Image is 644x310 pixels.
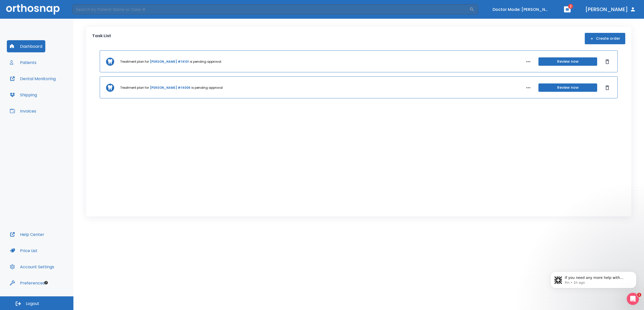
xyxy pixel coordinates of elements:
iframe: Intercom notifications message [543,261,644,296]
p: is pending approval [190,59,221,64]
a: [PERSON_NAME] #14009 [150,85,190,90]
p: is pending approval [191,85,223,90]
input: Search by Patient Name or Case # [72,4,469,14]
button: Dashboard [7,40,45,52]
p: Treatment plan for [120,59,149,64]
img: Orthosnap [6,4,60,14]
a: [PERSON_NAME] #14101 [150,59,189,64]
button: Preferences [7,277,48,289]
button: Review now [538,83,597,92]
button: [PERSON_NAME] [583,5,638,14]
button: Shipping [7,89,40,101]
span: Logout [26,301,39,306]
p: Task List [92,33,111,44]
button: Dismiss [603,58,611,66]
button: Review now [538,57,597,66]
span: 1 [637,293,641,297]
button: Dismiss [603,84,611,92]
p: Treatment plan for [120,85,149,90]
button: Invoices [7,105,39,117]
iframe: Intercom live chat [627,293,639,305]
button: Price List [7,245,41,257]
button: Account Settings [7,261,57,273]
span: 2 [568,4,573,9]
button: Help Center [7,228,47,240]
button: Create order [585,33,625,44]
button: Patients [7,56,39,69]
button: Doctor Mode: [PERSON_NAME] [PERSON_NAME] [491,5,551,14]
button: Dental Monitoring [7,73,59,85]
div: Tooltip anchor [44,280,48,285]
